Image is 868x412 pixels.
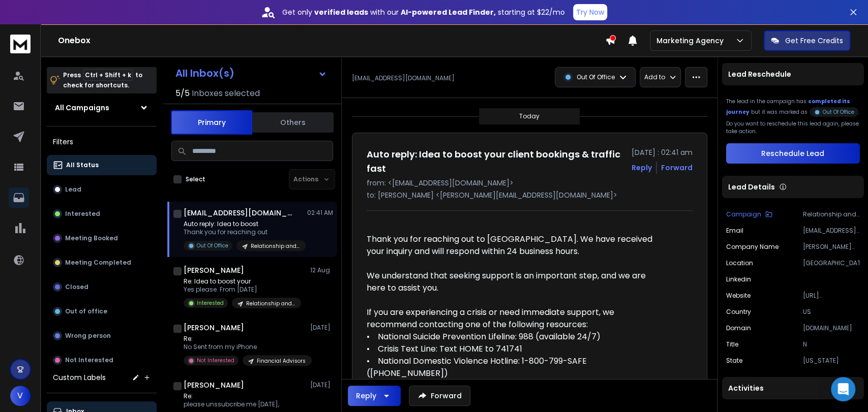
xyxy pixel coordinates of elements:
h1: [EMAIL_ADDRESS][DOMAIN_NAME] [184,208,295,218]
p: [URL][DOMAIN_NAME] [803,292,860,300]
button: Not Interested [47,350,157,370]
button: Try Now [573,4,607,20]
p: 02:41 AM [307,209,333,217]
h1: [PERSON_NAME] [184,265,244,275]
p: [DATE] : 02:41 am [632,147,693,157]
p: No Sent from my iPhone [184,343,306,351]
p: Domain [726,324,751,332]
p: Press to check for shortcuts. [63,70,142,90]
p: All Status [66,161,99,169]
p: linkedin [726,275,751,283]
p: [DATE] [310,381,333,389]
p: [EMAIL_ADDRESS][DOMAIN_NAME] [803,227,860,235]
button: Reply [348,386,401,406]
p: Get only with our starting at $22/mo [282,7,565,17]
p: Campaign [726,210,761,218]
p: Thank you for reaching out [184,228,306,236]
button: Reply [632,163,652,173]
p: Closed [65,283,88,291]
p: Re: Idea to boost your [184,277,301,286]
p: US [803,308,860,316]
p: Re: [184,392,306,400]
p: Lead [65,185,81,194]
p: Company Name [726,243,779,251]
p: title [726,340,738,348]
p: [US_STATE] [803,357,860,365]
p: Auto reply: Idea to boost [184,220,306,228]
p: Relationship and marriage [251,242,300,250]
p: Lead Details [728,182,775,192]
p: 12 Aug [310,266,333,274]
p: Do you want to reschedule this lead again, please take action. [726,120,860,135]
p: [DATE] [310,324,333,332]
div: Forward [661,163,693,173]
strong: AI-powered Lead Finder, [401,7,496,17]
p: Financial Advisors [257,357,306,365]
span: 5 / 5 [175,87,190,100]
p: Yes please. From [DATE] [184,286,301,294]
p: Marketing Agency [656,36,728,46]
p: Out of office [65,307,107,315]
div: Activities [722,377,864,399]
p: [PERSON_NAME] Therapists [803,243,860,251]
button: Forward [409,386,470,406]
button: Get Free Credits [764,30,850,51]
p: Get Free Credits [785,36,843,46]
p: Lead Reschedule [728,69,791,79]
p: Wrong person [65,332,111,340]
div: Reply [356,391,376,401]
p: Out Of Office [823,108,854,116]
p: Interested [197,299,224,307]
h1: All Campaigns [55,103,109,113]
button: Primary [171,110,252,135]
p: location [726,259,753,267]
h3: Filters [47,135,157,149]
h1: [PERSON_NAME] [184,380,244,390]
h1: Onebox [58,35,605,47]
h3: Custom Labels [53,372,106,383]
p: Add to [644,73,665,81]
button: All Inbox(s) [167,63,335,83]
label: Select [186,175,205,183]
p: to: [PERSON_NAME] <[PERSON_NAME][EMAIL_ADDRESS][DOMAIN_NAME]> [367,190,693,200]
p: Meeting Completed [65,259,131,267]
button: Meeting Booked [47,228,157,248]
p: Country [726,308,751,316]
h1: All Inbox(s) [175,68,234,78]
button: Meeting Completed [47,252,157,273]
p: Not Interested [65,356,113,364]
button: Reschedule Lead [726,143,860,164]
p: please unssubcribe me [DATE], [184,400,306,408]
button: Closed [47,277,157,297]
p: Re: [184,335,306,343]
p: Relationship and marriage [803,210,860,218]
button: V [10,386,31,406]
button: Lead [47,179,157,200]
p: Try Now [576,7,604,17]
p: Out Of Office [577,73,615,81]
button: Out of office [47,301,157,322]
h1: Auto reply: Idea to boost your client bookings & traffic fast [367,147,625,176]
div: Open Intercom Messenger [831,377,855,401]
p: from: <[EMAIL_ADDRESS][DOMAIN_NAME]> [367,178,693,188]
button: Others [252,111,334,134]
p: Interested [65,210,100,218]
p: Relationship and marriage [246,300,295,307]
p: Out Of Office [197,242,228,249]
p: N [803,340,860,348]
p: [DOMAIN_NAME] [803,324,860,332]
p: Not Interested [197,357,234,364]
button: All Status [47,155,157,175]
span: Ctrl + Shift + k [83,69,133,81]
button: Interested [47,204,157,224]
strong: verified leads [314,7,368,17]
h3: Inboxes selected [192,87,260,100]
button: Campaign [726,210,772,218]
button: All Campaigns [47,98,157,118]
img: logo [10,35,31,53]
p: website [726,292,751,300]
p: Meeting Booked [65,234,118,242]
p: State [726,357,742,365]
